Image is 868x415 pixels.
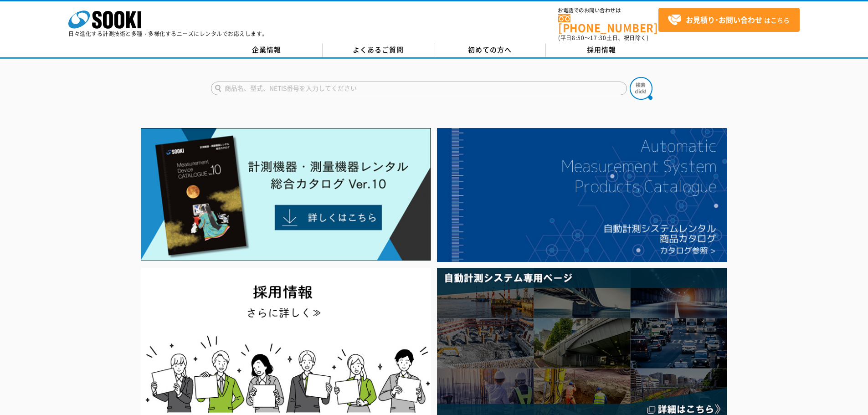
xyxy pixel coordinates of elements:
[211,43,323,57] a: 企業情報
[211,82,627,95] input: 商品名、型式、NETIS番号を入力してください
[590,34,606,42] span: 17:30
[558,34,648,42] span: (平日 ～ 土日、祝日除く)
[686,14,762,25] strong: お見積り･お問い合わせ
[434,43,546,57] a: 初めての方へ
[572,34,585,42] span: 8:50
[437,128,727,262] img: 自動計測システムカタログ
[558,8,658,13] span: お電話でのお問い合わせは
[630,77,652,100] img: btn_search.png
[658,8,800,32] a: お見積り･お問い合わせはこちら
[141,128,431,261] img: Catalog Ver10
[68,31,268,36] p: 日々進化する計測技術と多種・多様化するニーズにレンタルでお応えします。
[668,13,790,27] span: はこちら
[558,14,658,33] a: [PHONE_NUMBER]
[468,45,512,55] span: 初めての方へ
[546,43,657,57] a: 採用情報
[323,43,434,57] a: よくあるご質問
